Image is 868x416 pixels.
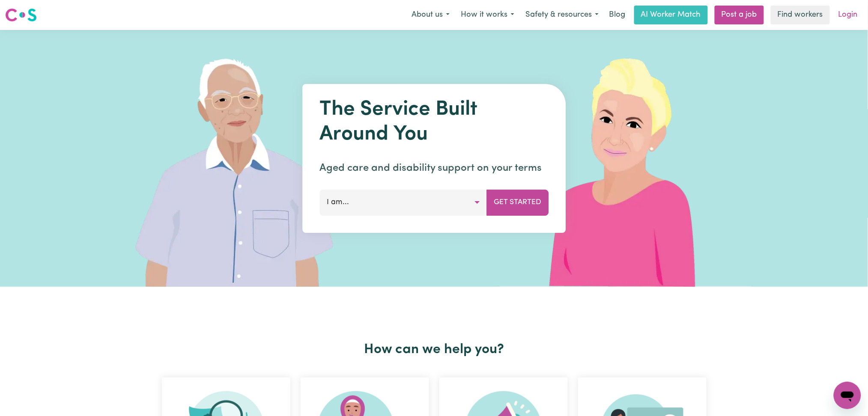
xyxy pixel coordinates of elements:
[406,6,455,24] button: About us
[455,6,520,24] button: How it works
[157,342,712,358] h2: How can we help you?
[771,6,830,24] a: Find workers
[5,5,37,25] a: Careseekers logo
[5,7,37,23] img: Careseekers logo
[604,6,631,24] a: Blog
[715,6,764,24] a: Post a job
[634,6,708,24] a: AI Worker Match
[834,382,861,409] iframe: Button to launch messaging window
[319,160,549,176] p: Aged care and disability support on your terms
[319,190,487,215] button: I am...
[833,6,863,24] a: Login
[319,98,549,147] h1: The Service Built Around You
[520,6,604,24] button: Safety & resources
[486,190,549,215] button: Get Started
